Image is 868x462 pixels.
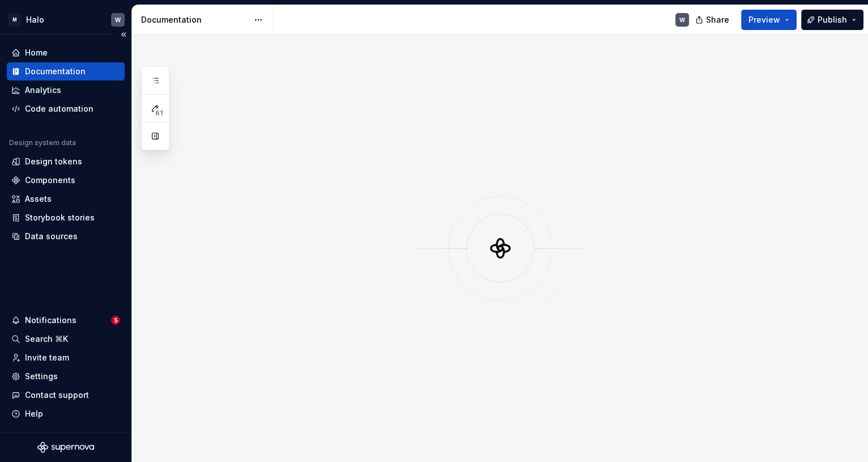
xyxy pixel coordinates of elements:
div: Design system data [9,138,76,147]
a: Data sources [7,227,125,245]
span: Share [706,14,729,26]
span: Publish [818,14,847,26]
div: Storybook stories [25,212,95,223]
a: Documentation [7,62,125,80]
div: Documentation [25,66,86,77]
button: Notifications5 [7,311,125,329]
button: Search ⌘K [7,330,125,348]
a: Settings [7,367,125,385]
button: Publish [801,10,863,30]
div: Documentation [141,14,248,26]
a: Assets [7,190,125,208]
span: 5 [111,316,120,325]
div: Home [25,47,48,58]
div: Components [25,175,75,186]
a: Storybook stories [7,209,125,227]
div: Code automation [25,103,93,115]
div: Search ⌘K [25,333,68,345]
button: Contact support [7,386,125,404]
div: M [8,13,22,27]
button: Preview [741,10,797,30]
svg: Supernova Logo [37,442,94,453]
a: Design tokens [7,152,125,171]
div: Assets [25,193,52,205]
button: Collapse sidebar [116,27,131,43]
a: Components [7,171,125,189]
div: W [115,15,121,24]
div: Notifications [25,315,76,326]
div: Analytics [25,84,61,96]
button: MHaloW [2,7,129,32]
div: Settings [25,371,58,382]
a: Invite team [7,349,125,367]
div: Contact support [25,389,89,401]
a: Code automation [7,100,125,118]
a: Analytics [7,81,125,99]
div: W [679,15,685,24]
span: Preview [748,14,780,26]
div: Invite team [25,352,69,363]
button: Help [7,405,125,423]
a: Home [7,44,125,62]
button: Share [690,10,737,30]
div: Help [25,408,43,419]
div: Design tokens [25,156,82,167]
div: Data sources [25,231,78,242]
span: 61 [154,108,164,117]
div: Halo [26,14,44,26]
